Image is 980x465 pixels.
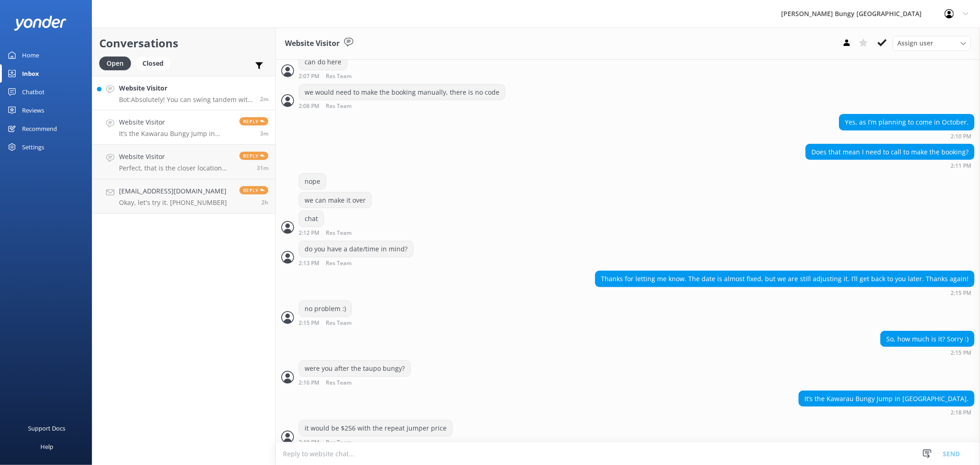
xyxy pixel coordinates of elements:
[99,58,136,68] a: Open
[799,409,974,415] div: Sep 15 2025 02:18pm (UTC +12:00) Pacific/Auckland
[299,73,381,79] div: Sep 15 2025 02:07pm (UTC +12:00) Pacific/Auckland
[595,271,974,287] div: Thanks for letting me know. The date is almost fixed, but we are still adjusting it. I’ll get bac...
[806,144,974,160] div: Does that mean I need to call to make the booking?
[299,102,505,109] div: Sep 15 2025 02:08pm (UTC +12:00) Pacific/Auckland
[893,36,971,51] div: Assign User
[299,319,381,326] div: Sep 15 2025 02:15pm (UTC +12:00) Pacific/Auckland
[22,119,57,138] div: Recommend
[299,261,319,267] strong: 2:13 PM
[326,440,351,446] span: Res Team
[326,261,351,267] span: Res Team
[119,130,232,138] p: It’s the Kawarau Bungy Jump in [GEOGRAPHIC_DATA].
[839,114,974,130] div: Yes, as I’m planning to come in October.
[951,350,971,356] strong: 2:15 PM
[257,164,268,172] span: Sep 15 2025 01:50pm (UTC +12:00) Pacific/Auckland
[119,96,253,104] p: Bot: Absolutely! You can swing tandem with your partner on the Nevis Swing or Taupo Swing. Just b...
[239,186,268,194] span: Reply
[299,74,319,79] strong: 2:07 PM
[326,380,351,386] span: Res Team
[299,260,414,267] div: Sep 15 2025 02:13pm (UTC +12:00) Pacific/Auckland
[799,391,974,407] div: It’s the Kawarau Bungy Jump in [GEOGRAPHIC_DATA].
[260,130,268,137] span: Sep 15 2025 02:18pm (UTC +12:00) Pacific/Auckland
[881,331,974,347] div: So, how much is it? Sorry :)
[92,145,275,179] a: Website VisitorPerfect, that is the closer location that maps was showing. That clears everything...
[951,163,971,169] strong: 2:11 PM
[299,229,381,236] div: Sep 15 2025 02:12pm (UTC +12:00) Pacific/Auckland
[299,380,319,386] strong: 2:16 PM
[92,110,275,145] a: Website VisitorIt’s the Kawarau Bungy Jump in [GEOGRAPHIC_DATA].Reply3m
[119,152,232,162] h4: Website Visitor
[14,16,67,31] img: yonder-white-logo.png
[260,95,268,103] span: Sep 15 2025 02:19pm (UTC +12:00) Pacific/Auckland
[99,34,268,52] h2: Conversations
[40,437,53,456] div: Help
[595,289,974,296] div: Sep 15 2025 02:15pm (UTC +12:00) Pacific/Auckland
[22,83,45,101] div: Chatbot
[880,349,974,356] div: Sep 15 2025 02:15pm (UTC +12:00) Pacific/Auckland
[326,103,351,109] span: Res Team
[299,103,319,109] strong: 2:08 PM
[136,57,170,70] div: Closed
[285,38,340,50] h3: Website Visitor
[299,379,411,386] div: Sep 15 2025 02:16pm (UTC +12:00) Pacific/Auckland
[299,301,351,317] div: no problem :)
[22,138,44,156] div: Settings
[99,57,131,70] div: Open
[299,174,326,189] div: nope
[119,186,227,196] h4: [EMAIL_ADDRESS][DOMAIN_NAME]
[299,211,323,227] div: chat
[136,58,175,68] a: Closed
[805,162,974,169] div: Sep 15 2025 02:11pm (UTC +12:00) Pacific/Auckland
[28,419,66,437] div: Support Docs
[951,410,971,415] strong: 2:18 PM
[22,46,39,64] div: Home
[239,117,268,125] span: Reply
[119,198,227,207] p: Okay, let's try it. [PHONE_NUMBER]
[299,241,413,257] div: do you have a date/time in mind?
[951,290,971,296] strong: 2:15 PM
[119,117,232,127] h4: Website Visitor
[951,134,971,139] strong: 2:10 PM
[299,440,319,446] strong: 2:19 PM
[299,193,371,208] div: we can make it over
[299,54,347,70] div: can do here
[119,83,253,93] h4: Website Visitor
[326,230,351,236] span: Res Team
[92,76,275,110] a: Website VisitorBot:Absolutely! You can swing tandem with your partner on the Nevis Swing or Taupo...
[22,64,39,83] div: Inbox
[299,439,453,446] div: Sep 15 2025 02:19pm (UTC +12:00) Pacific/Auckland
[299,230,319,236] strong: 2:12 PM
[897,38,933,48] span: Assign user
[299,320,319,326] strong: 2:15 PM
[239,152,268,160] span: Reply
[299,420,452,436] div: it would be $256 with the repeat jumper price
[326,74,351,79] span: Res Team
[326,320,351,326] span: Res Team
[299,361,410,376] div: were you after the taupo bungy?
[839,133,974,139] div: Sep 15 2025 02:10pm (UTC +12:00) Pacific/Auckland
[299,85,505,100] div: we would need to make the booking manually, there is no code
[92,179,275,214] a: [EMAIL_ADDRESS][DOMAIN_NAME]Okay, let's try it. [PHONE_NUMBER]Reply2h
[22,101,44,119] div: Reviews
[119,164,232,172] p: Perfect, that is the closer location that maps was showing. That clears everything up! Thanks for...
[261,198,268,206] span: Sep 15 2025 12:18pm (UTC +12:00) Pacific/Auckland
